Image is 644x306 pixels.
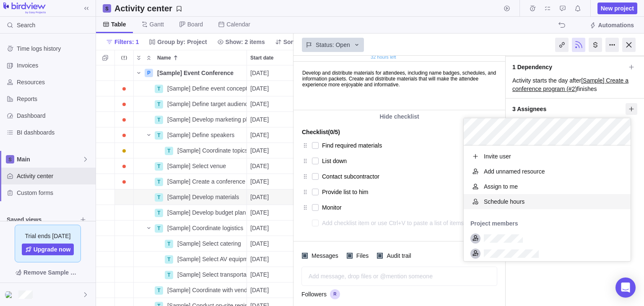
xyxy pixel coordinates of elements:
[484,197,525,206] span: Schedule hours
[464,219,525,228] span: Project members
[484,167,545,176] span: Add unnamed resource
[484,152,511,161] span: Invite user
[464,246,631,261] div: Logistics Coordinator
[464,231,631,246] div: Event Manager
[484,182,518,191] span: Assign to me
[464,145,631,261] div: grid
[512,102,626,116] span: 3 Assignees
